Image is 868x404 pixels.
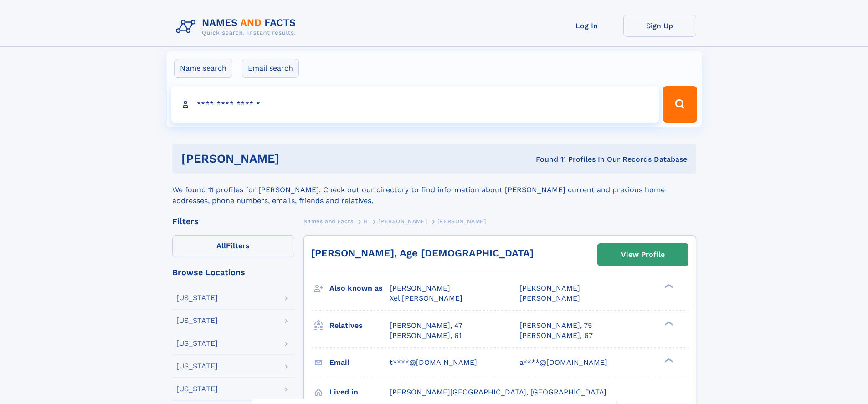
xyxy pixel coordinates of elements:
span: Xel [PERSON_NAME] [390,294,462,302]
div: ❯ [663,320,673,326]
a: [PERSON_NAME] [378,215,427,227]
div: [US_STATE] [176,340,218,347]
div: ❯ [663,283,673,289]
h3: Email [329,355,390,370]
h3: Also known as [329,281,390,296]
h3: Lived in [329,384,390,400]
div: [US_STATE] [176,363,218,370]
a: Names and Facts [303,215,354,227]
a: [PERSON_NAME], 47 [390,321,462,331]
button: Search Button [663,86,697,123]
a: [PERSON_NAME], 61 [390,331,462,341]
a: Sign Up [623,15,696,37]
div: Filters [172,217,294,225]
div: Found 11 Profiles In Our Records Database [407,154,687,164]
div: [US_STATE] [176,294,218,302]
a: Log In [550,15,623,37]
h3: Relatives [329,318,390,333]
div: We found 11 profiles for [PERSON_NAME]. Check out our directory to find information about [PERSON... [172,174,696,206]
div: [US_STATE] [176,385,218,393]
span: H [364,218,368,225]
img: Logo Names and Facts [172,15,303,39]
div: ❯ [663,357,673,363]
div: Browse Locations [172,268,294,276]
a: View Profile [598,244,688,266]
span: All [216,241,226,250]
h1: [PERSON_NAME] [181,153,408,164]
div: View Profile [621,244,665,265]
a: [PERSON_NAME], 75 [519,321,592,331]
span: [PERSON_NAME] [378,218,427,225]
span: [PERSON_NAME][GEOGRAPHIC_DATA], [GEOGRAPHIC_DATA] [390,388,606,396]
span: [PERSON_NAME] [519,294,580,302]
span: [PERSON_NAME] [519,284,580,292]
a: [PERSON_NAME], 67 [519,331,593,341]
span: [PERSON_NAME] [437,218,486,225]
span: [PERSON_NAME] [390,284,450,292]
a: H [364,215,368,227]
input: search input [171,86,659,123]
div: [US_STATE] [176,317,218,324]
label: Email search [242,59,299,78]
label: Name search [174,59,232,78]
a: [PERSON_NAME], Age [DEMOGRAPHIC_DATA] [311,247,534,259]
label: Filters [172,235,294,257]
